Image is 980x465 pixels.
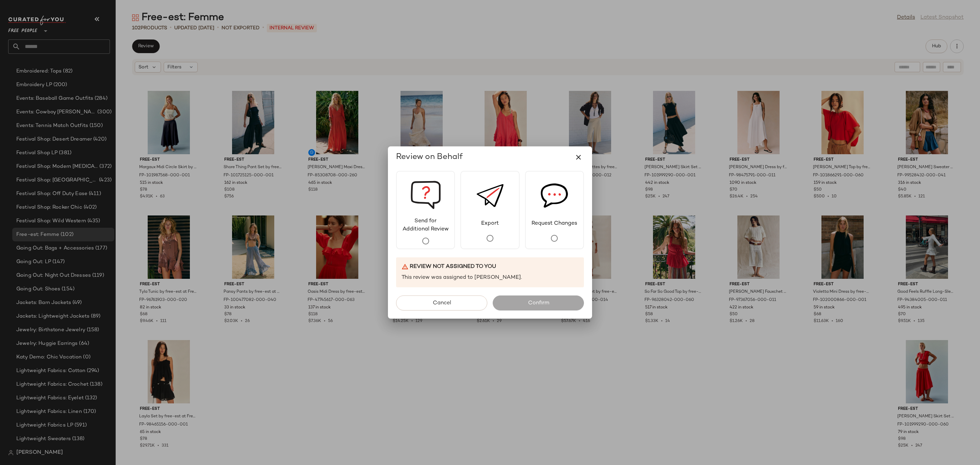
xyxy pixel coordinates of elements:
span: Request Changes [527,220,582,228]
span: This review was assigned to [PERSON_NAME]. [402,274,522,282]
img: svg%3e [476,172,504,220]
img: svg%3e [541,172,568,220]
img: svg%3e [410,172,441,217]
span: Cancel [432,300,451,306]
span: Review not assigned to you [410,263,496,271]
span: Send for Additional Review [397,217,454,234]
button: Cancel [396,295,487,310]
span: Review on Behalf [396,152,463,163]
span: Export [476,220,504,228]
